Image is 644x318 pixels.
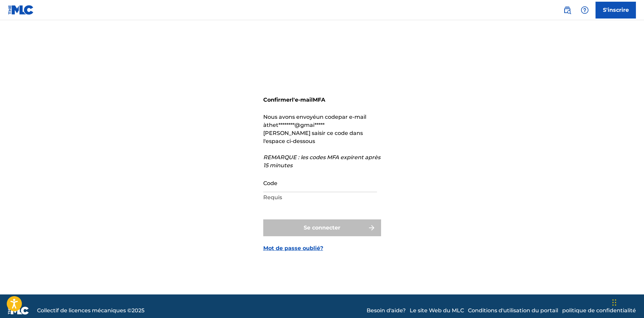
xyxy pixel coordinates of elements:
a: Mot de passe oublié? [263,244,323,252]
font: Conditions d'utilisation du portail [468,307,558,314]
font: [PERSON_NAME] saisir ce code dans l'espace ci-dessous [263,130,363,144]
a: Conditions d'utilisation du portail [468,307,558,315]
font: Collectif de licences mécaniques © [37,307,132,314]
iframe: Widget de discussion [610,286,644,318]
a: Besoin d'aide? [367,307,406,315]
img: recherche [563,6,571,14]
font: Besoin d'aide? [367,307,406,314]
font: par e-mail à [263,114,366,128]
div: Widget de chat [610,286,644,318]
font: S'inscrire [603,7,629,13]
a: S'inscrire [596,2,636,19]
font: politique de confidentialité [562,307,636,314]
div: Glisser [612,292,616,313]
font: 2025 [132,307,144,314]
a: politique de confidentialité [562,307,636,315]
font: Confirmer [263,97,292,103]
font: Nous avons envoyé [263,114,316,120]
font: un code [316,114,338,120]
img: Logo du MLC [8,5,34,15]
div: Aide [578,3,591,17]
font: Requis [263,194,282,201]
a: Recherche publique [561,3,574,17]
font: REMARQUE : les codes MFA expirent après 15 minutes [263,154,380,169]
font: MFA [313,97,325,103]
font: Le site Web du MLC [410,307,464,314]
img: aide [581,6,589,14]
font: l'e-mail [292,97,313,103]
img: logo [8,307,29,315]
font: Mot de passe oublié? [263,245,323,251]
a: Le site Web du MLC [410,307,464,315]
